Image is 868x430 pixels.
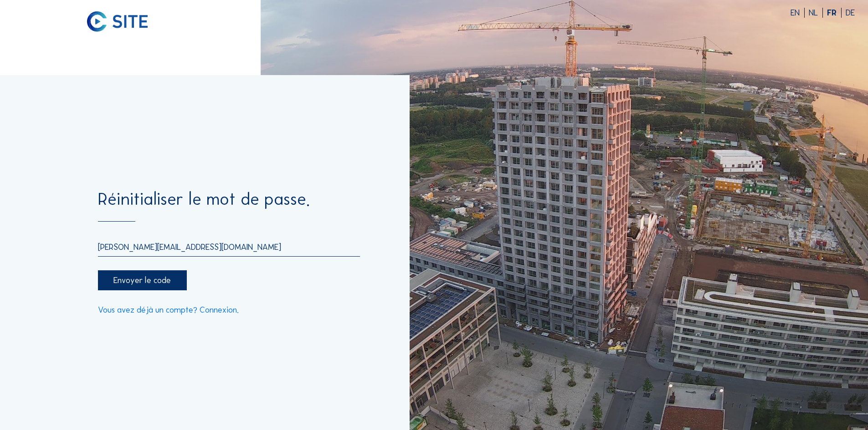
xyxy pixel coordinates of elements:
div: EN [791,9,805,17]
div: DE [846,9,855,17]
input: E-mail [98,242,360,252]
div: Envoyer le code [98,270,186,290]
img: C-SITE logo [87,11,148,32]
a: Vous avez déjà un compte? Connexion. [98,306,239,314]
div: FR [827,9,842,17]
div: Réinitialiser le mot de passe. [98,191,360,222]
div: NL [809,9,823,17]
